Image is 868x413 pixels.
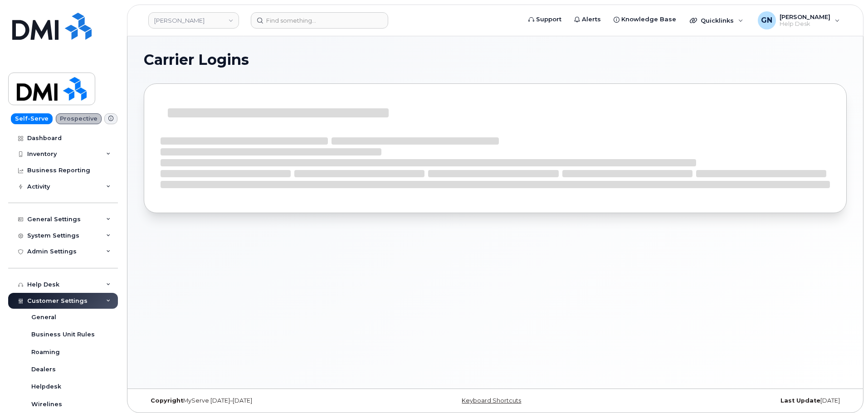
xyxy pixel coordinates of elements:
a: Keyboard Shortcuts [462,397,521,404]
div: [DATE] [612,397,847,404]
div: MyServe [DATE]–[DATE] [144,397,378,404]
span: Carrier Logins [144,53,249,67]
strong: Last Update [780,397,820,404]
strong: Copyright [151,397,183,404]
